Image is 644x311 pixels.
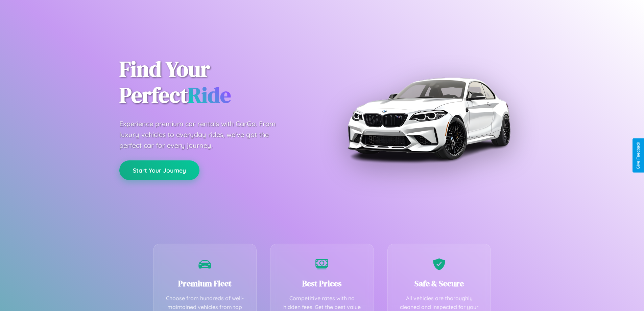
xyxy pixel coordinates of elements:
h3: Premium Fleet [164,278,246,289]
p: Experience premium car rentals with CarGo. From luxury vehicles to everyday rides, we've got the ... [119,118,288,151]
img: Premium BMW car rental vehicle [344,34,513,203]
h3: Safe & Secure [398,278,481,289]
h3: Best Prices [281,278,363,289]
h1: Find Your Perfect [119,56,312,108]
button: Start Your Journey [119,160,199,180]
div: Give Feedback [636,142,641,169]
span: Ride [188,80,231,110]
